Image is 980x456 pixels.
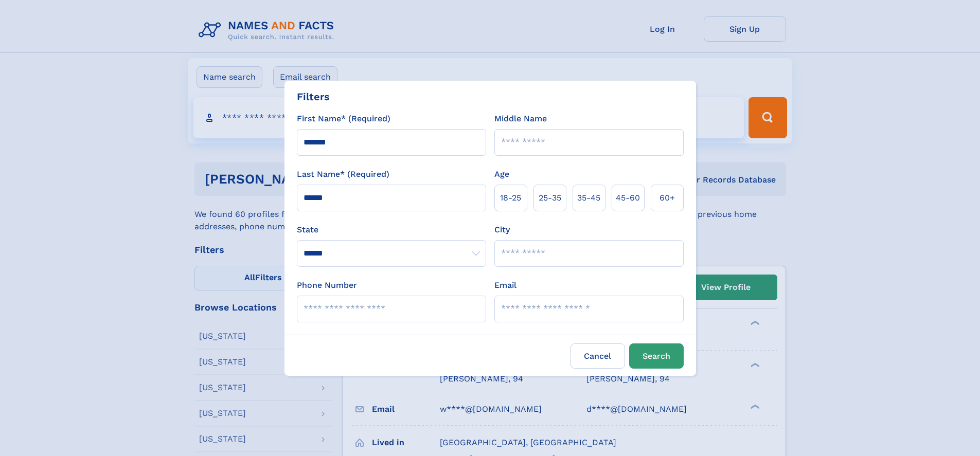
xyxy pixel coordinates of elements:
[494,224,510,236] label: City
[297,168,389,180] label: Last Name* (Required)
[297,113,390,125] label: First Name* (Required)
[539,192,561,204] span: 25‑35
[500,192,521,204] span: 18‑25
[494,113,547,125] label: Middle Name
[660,192,675,204] span: 60+
[297,224,486,236] label: State
[616,192,640,204] span: 45‑60
[577,192,600,204] span: 35‑45
[494,168,509,180] label: Age
[297,89,330,104] div: Filters
[297,279,357,291] label: Phone Number
[629,343,684,369] button: Search
[571,343,625,369] label: Cancel
[494,279,516,291] label: Email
